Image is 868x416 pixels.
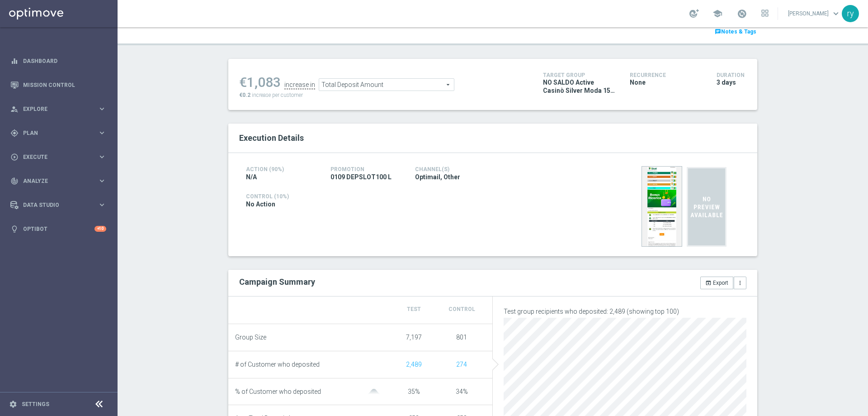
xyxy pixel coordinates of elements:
a: Dashboard [23,49,106,73]
i: gps_fixed [10,129,19,137]
span: Group Size [235,334,266,341]
span: school [712,9,722,19]
span: # of Customer who deposited [235,361,320,368]
img: 35761.jpeg [642,166,682,247]
h4: Duration [717,72,746,78]
span: 34% [456,388,468,395]
span: Analyze [23,178,98,184]
span: None [630,78,646,86]
i: track_changes [10,177,19,185]
span: Show unique customers [406,361,422,368]
span: €0.2 [239,92,250,98]
div: increase in [284,81,315,89]
span: Execute [23,154,98,160]
div: Analyze [10,177,98,185]
div: ry [842,5,859,22]
h4: Target Group [543,72,616,78]
a: [PERSON_NAME]keyboard_arrow_down [787,7,842,20]
span: Data Studio [23,202,98,208]
div: Explore [10,105,98,113]
i: keyboard_arrow_right [98,177,106,185]
button: open_in_browser Export [700,277,733,289]
i: person_search [10,105,19,113]
div: Mission Control [10,73,106,97]
button: more_vert [734,277,746,289]
i: lightbulb [10,225,19,233]
i: keyboard_arrow_right [98,129,106,137]
button: gps_fixed Plan keyboard_arrow_right [10,129,107,137]
button: equalizer Dashboard [10,57,107,65]
span: Execution Details [239,133,304,143]
span: Plan [23,130,98,136]
img: noPreview.svg [687,166,726,248]
span: Optimail, Other [415,173,460,181]
i: keyboard_arrow_right [98,105,106,113]
h4: Promotion [330,166,401,172]
div: Execute [10,153,98,161]
i: play_circle_outline [10,153,19,161]
h2: Campaign Summary [239,277,315,287]
div: Data Studio [10,201,98,209]
div: +10 [94,226,106,232]
span: Test [407,306,421,312]
span: Control [448,306,475,312]
span: 801 [456,334,467,341]
i: keyboard_arrow_right [98,201,106,209]
button: play_circle_outline Execute keyboard_arrow_right [10,153,107,161]
a: Settings [22,402,49,407]
i: more_vert [737,280,743,286]
div: Plan [10,129,98,137]
i: settings [9,400,17,408]
span: NO SALDO Active Casinò Silver Moda 15-29,99 [543,78,616,95]
span: 0109 DEPSLOT100 L [330,173,392,181]
div: Optibot [10,217,106,241]
i: equalizer [10,57,19,65]
span: Show unique customers [456,361,467,368]
h4: Action (90%) [246,166,317,172]
a: chatNotes & Tags [714,27,757,37]
h4: Recurrence [630,72,703,78]
i: chat [715,29,721,35]
p: Test group recipients who deposited: 2,489 (showing top 100) [504,307,746,316]
a: Mission Control [23,73,106,97]
div: €1,083 [239,74,281,91]
span: % of Customer who deposited [235,388,321,396]
span: Explore [23,106,98,112]
span: 7,197 [406,334,422,341]
i: open_in_browser [705,280,712,286]
h4: Control (10%) [246,193,571,200]
button: track_changes Analyze keyboard_arrow_right [10,177,107,185]
span: N/A [246,173,257,181]
span: increase per customer [252,92,303,98]
i: keyboard_arrow_right [98,153,106,161]
span: 35% [408,388,420,395]
button: lightbulb Optibot +10 [10,225,107,233]
img: gaussianGrey.svg [365,389,383,395]
span: keyboard_arrow_down [831,9,841,19]
h4: Channel(s) [415,166,486,172]
button: Data Studio keyboard_arrow_right [10,201,107,209]
button: Mission Control [10,81,107,89]
span: No Action [246,200,275,208]
button: person_search Explore keyboard_arrow_right [10,105,107,113]
span: 3 days [717,78,736,86]
div: Dashboard [10,49,106,73]
a: Optibot [23,217,94,241]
